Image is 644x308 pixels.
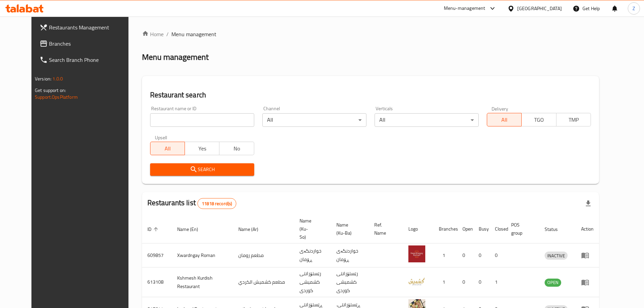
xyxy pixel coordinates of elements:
span: OPEN [545,279,561,286]
span: Menu management [171,30,216,38]
span: ID [147,225,160,233]
span: Name (Ar) [238,225,267,233]
span: All [490,115,519,125]
button: No [219,142,254,155]
span: TMP [559,115,588,125]
span: Name (En) [177,225,207,233]
td: 0 [490,243,506,267]
a: Branches [34,35,139,52]
div: [GEOGRAPHIC_DATA] [517,5,562,12]
a: Restaurants Management [34,19,139,35]
th: Action [576,215,599,243]
span: 11818 record(s) [198,200,236,207]
td: مطعم رومان [233,243,294,267]
span: 1.0.0 [52,74,63,83]
td: خواردنگەی ڕۆمان [294,243,331,267]
td: Xwardngay Roman [172,243,233,267]
td: 613108 [142,267,172,297]
a: Home [142,30,164,38]
div: Total records count [197,198,236,209]
a: Support.OpsPlatform [35,93,78,101]
td: رێستۆرانتی کشمیشى كوردى [294,267,331,297]
span: Ref. Name [374,221,395,237]
div: Export file [580,195,596,212]
img: Xwardngay Roman [408,245,425,262]
button: Yes [185,142,219,155]
span: Version: [35,74,51,83]
span: Name (Ku-So) [300,217,323,241]
button: TGO [521,113,556,126]
span: Branches [49,40,134,48]
label: Upsell [155,135,167,140]
h2: Restaurants list [147,198,237,209]
span: All [153,144,182,153]
span: Search Branch Phone [49,56,134,64]
span: INACTIVE [545,252,568,260]
button: All [150,142,185,155]
td: 1 [433,243,457,267]
td: 0 [457,267,473,297]
div: All [375,113,479,127]
th: Logo [403,215,433,243]
nav: breadcrumb [142,30,599,38]
td: 1 [433,267,457,297]
span: No [222,144,251,153]
button: All [487,113,522,126]
h2: Restaurant search [150,90,591,100]
td: 609857 [142,243,172,267]
span: Z [633,5,635,12]
input: Search for restaurant name or ID.. [150,113,254,127]
td: Kshmesh Kurdish Restaurant [172,267,233,297]
span: Yes [188,144,217,153]
span: POS group [511,221,531,237]
th: Open [457,215,473,243]
span: Get support on: [35,86,66,95]
span: TGO [524,115,553,125]
td: 0 [473,243,490,267]
div: Menu [581,251,594,259]
td: خواردنگەی ڕۆمان [331,243,369,267]
a: Search Branch Phone [34,52,139,68]
td: 0 [457,243,473,267]
label: Delivery [492,106,508,111]
li: / [166,30,169,38]
img: Kshmesh Kurdish Restaurant [408,273,425,289]
span: Name (Ku-Ba) [336,221,361,237]
span: Status [545,225,567,233]
th: Busy [473,215,490,243]
h2: Menu management [142,52,209,63]
span: Restaurants Management [49,23,134,31]
div: Menu [581,278,594,286]
td: مطعم كشميش الكردي [233,267,294,297]
th: Closed [490,215,506,243]
th: Branches [433,215,457,243]
button: Search [150,163,254,176]
div: Menu-management [444,4,485,13]
td: 0 [473,267,490,297]
button: TMP [556,113,591,126]
td: رێستۆرانتی کشمیشى كوردى [331,267,369,297]
td: 1 [490,267,506,297]
span: Search [156,165,249,174]
div: All [262,113,366,127]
